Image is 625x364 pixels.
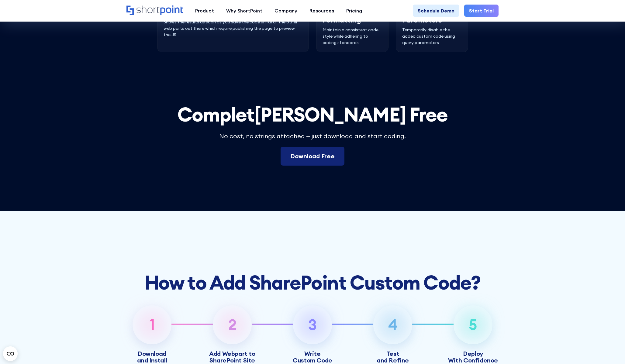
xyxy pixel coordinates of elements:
[220,5,268,17] a: Why ShortPoint
[144,270,471,295] strong: How to Add SharePoint Custom Code
[377,350,409,364] h3: Test and Refine
[308,314,317,336] p: 3
[413,5,459,17] a: Schedule Demo
[346,7,362,14] div: Pricing
[226,7,262,14] div: Why ShortPoint
[303,5,340,17] a: Resources
[164,19,303,38] p: Shows the results as soon as you save the code unlike all the other web parts out there which req...
[228,314,237,336] p: 2
[189,5,220,17] a: Product
[157,132,468,141] p: No cost, no strings attached – just downloa﻿d and start coding.
[595,335,625,364] iframe: Chat Widget
[464,5,499,17] a: Start Trial
[448,350,498,364] h3: Deploy With Confidence
[195,7,214,14] div: Product
[275,7,297,14] div: Company
[293,350,332,364] h3: Write Custom Code
[323,8,382,24] h3: Automatic Code﻿ Formatting
[3,346,18,361] button: Open CMP widget
[402,27,462,46] p: Temporarily disable the added custom code using query parameters
[309,7,334,14] div: Resources
[268,5,303,17] a: Company
[157,104,468,125] h2: Complet﻿[PERSON_NAME] Free
[323,27,382,46] p: Maintain a consistent code style while adhering to coding standards
[388,314,398,336] p: 4
[126,5,183,16] a: Home
[402,8,462,24] h3: Query Param﻿eters
[340,5,368,17] a: Pricing
[281,147,344,166] a: Download Free
[118,272,507,293] h2: ?
[137,350,167,364] h3: Download and Install
[469,314,477,336] p: 5
[209,350,255,364] h3: Add Webpart to SharePoint Site
[150,314,155,336] p: 1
